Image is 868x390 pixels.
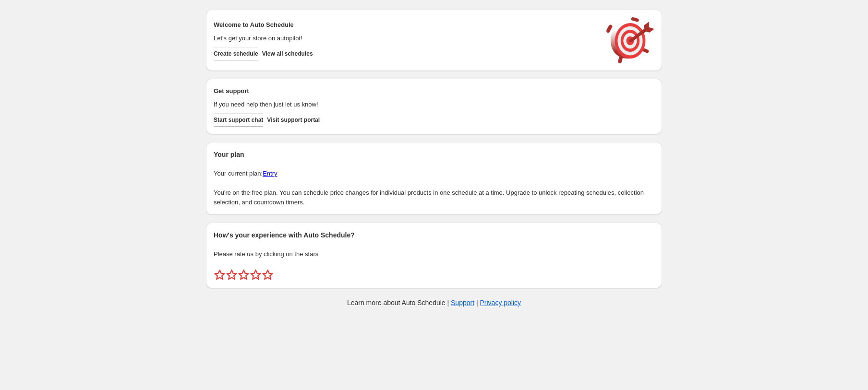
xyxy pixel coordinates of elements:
[214,169,654,178] p: Your current plan:
[214,86,597,96] h2: Get support
[262,50,313,58] span: View all schedules
[263,170,277,177] a: Entry
[214,47,258,60] button: Create schedule
[214,230,654,240] h2: How's your experience with Auto Schedule?
[214,50,258,58] span: Create schedule
[214,116,263,124] span: Start support chat
[347,298,521,307] p: Learn more about Auto Schedule | |
[480,299,521,307] a: Privacy policy
[262,47,313,60] button: View all schedules
[214,113,263,127] a: Start support chat
[214,20,597,30] h2: Welcome to Auto Schedule
[214,34,597,43] p: Let's get your store on autopilot!
[214,100,597,109] p: If you need help then just let us know!
[214,249,654,259] p: Please rate us by clicking on the stars
[214,150,654,159] h2: Your plan
[451,299,474,307] a: Support
[267,113,320,127] a: Visit support portal
[214,188,654,207] p: You're on the free plan. You can schedule price changes for individual products in one schedule a...
[267,116,320,124] span: Visit support portal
